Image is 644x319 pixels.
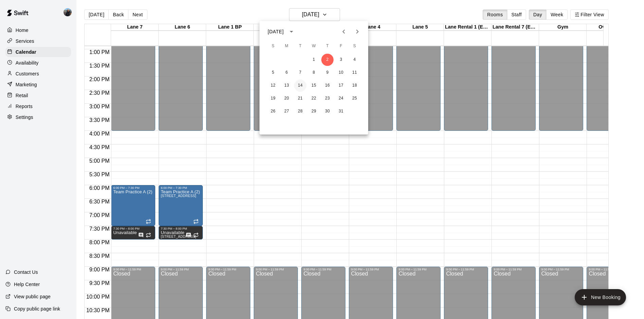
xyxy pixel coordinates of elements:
button: 20 [281,92,293,105]
button: 23 [321,92,334,105]
button: 17 [335,79,347,92]
button: 22 [308,92,320,105]
button: 30 [321,105,334,118]
button: 25 [348,92,361,105]
button: 16 [321,79,334,92]
button: 24 [335,92,347,105]
button: 13 [281,79,293,92]
button: 2 [321,54,334,66]
button: 28 [294,105,306,118]
button: 6 [281,67,293,79]
button: 7 [294,67,306,79]
button: 11 [348,67,361,79]
span: Tuesday [294,39,306,53]
span: Thursday [321,39,334,53]
button: 5 [267,67,279,79]
span: Sunday [267,39,279,53]
span: Monday [281,39,293,53]
button: 18 [348,79,361,92]
span: Friday [335,39,347,53]
button: 26 [267,105,279,118]
div: [DATE] [268,28,284,35]
span: Saturday [348,39,361,53]
button: 14 [294,79,306,92]
button: 10 [335,67,347,79]
button: 29 [308,105,320,118]
button: 19 [267,92,279,105]
button: calendar view is open, switch to year view [286,26,297,37]
button: 1 [308,54,320,66]
button: 8 [308,67,320,79]
button: 12 [267,79,279,92]
button: 4 [348,54,361,66]
button: 31 [335,105,347,118]
button: 21 [294,92,306,105]
button: 27 [281,105,293,118]
button: 9 [321,67,334,79]
span: Wednesday [308,39,320,53]
button: 3 [335,54,347,66]
button: Previous month [337,25,351,38]
button: 15 [308,79,320,92]
button: Next month [351,25,364,38]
